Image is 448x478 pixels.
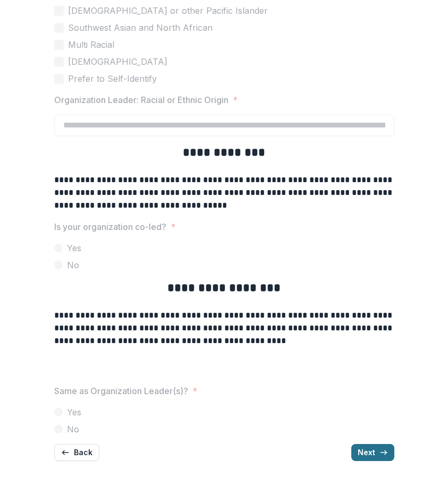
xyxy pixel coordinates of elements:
span: No [67,423,79,436]
button: Next [351,444,394,461]
span: Yes [67,242,81,254]
span: Yes [67,406,81,419]
p: Is your organization co-led? [54,220,166,233]
span: [DEMOGRAPHIC_DATA] [68,55,167,68]
span: Multi Racial [68,38,114,51]
span: No [67,259,79,271]
p: Same as Organization Leader(s)? [54,385,188,397]
span: Prefer to Self-Identify [68,72,157,85]
p: Organization Leader: Racial or Ethnic Origin [54,93,229,106]
button: Back [54,444,99,461]
span: Southwest Asian and North African [68,21,213,34]
span: [DEMOGRAPHIC_DATA] or other Pacific Islander [68,4,268,17]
